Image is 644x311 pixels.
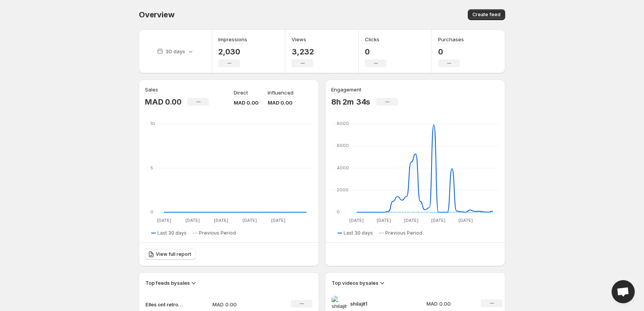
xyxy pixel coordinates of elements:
[350,300,408,308] p: shilajit1
[337,209,340,215] text: 0
[145,86,158,93] h3: Sales
[459,218,473,223] text: [DATE]
[377,218,391,223] text: [DATE]
[468,9,505,20] button: Create feed
[344,230,373,236] span: Last 30 days
[243,218,257,223] text: [DATE]
[150,209,153,215] text: 0
[145,301,184,308] p: Elles ont retrouvé confiance en leur intimité
[337,121,349,126] text: 8000
[404,218,418,223] text: [DATE]
[185,218,200,223] text: [DATE]
[292,47,314,56] p: 3,232
[337,165,349,171] text: 4000
[385,230,422,236] span: Previous Period
[365,47,386,56] p: 0
[145,97,181,106] p: MAD 0.00
[150,165,153,171] text: 5
[199,230,236,236] span: Previous Period
[612,280,635,303] div: Open chat
[292,35,306,43] h3: Views
[145,279,190,287] h3: Top feeds by sales
[234,89,248,96] p: Direct
[145,249,196,260] a: View full report
[165,47,185,55] p: 30 days
[271,218,285,223] text: [DATE]
[212,301,267,308] p: MAD 0.00
[332,279,378,287] h3: Top videos by sales
[139,10,174,19] span: Overview
[331,97,370,106] p: 8h 2m 34s
[156,251,191,257] span: View full report
[214,218,228,223] text: [DATE]
[331,86,361,93] h3: Engagement
[337,187,349,193] text: 2000
[438,47,464,56] p: 0
[472,12,501,18] span: Create feed
[438,35,464,43] h3: Purchases
[157,218,171,223] text: [DATE]
[427,300,472,308] p: MAD 0.00
[431,218,445,223] text: [DATE]
[218,47,247,56] p: 2,030
[337,143,349,148] text: 6000
[150,121,155,126] text: 10
[365,35,379,43] h3: Clicks
[234,99,258,106] p: MAD 0.00
[157,230,187,236] span: Last 30 days
[218,35,247,43] h3: Impressions
[268,99,293,106] p: MAD 0.00
[268,89,293,96] p: Influenced
[349,218,364,223] text: [DATE]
